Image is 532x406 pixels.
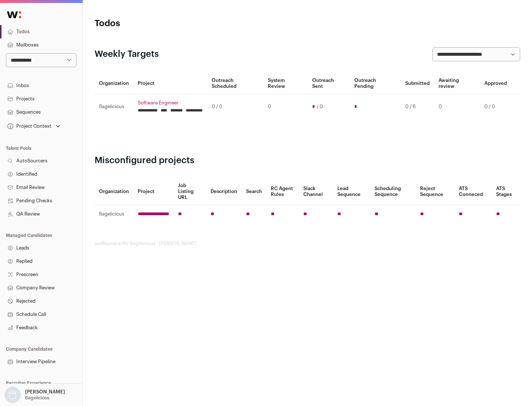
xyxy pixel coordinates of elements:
[480,94,511,120] td: 0 / 0
[95,94,133,120] td: Bagelicious
[333,178,370,205] th: Lead Sequence
[174,178,206,205] th: Job Listing URL
[207,73,263,94] th: Outreach Scheduled
[434,94,480,120] td: 0
[25,389,65,395] p: [PERSON_NAME]
[95,178,133,205] th: Organization
[95,205,133,223] td: Bagelicious
[299,178,333,205] th: Slack Channel
[4,387,21,403] img: nopic.png
[95,48,159,60] h2: Weekly Targets
[95,155,520,166] h2: Misconfigured projects
[492,178,520,205] th: ATS Stages
[266,178,299,205] th: RC Agent Rules
[138,100,203,106] a: Software Engineer
[401,94,434,120] td: 0 / 6
[95,18,236,30] h1: Todos
[95,73,133,94] th: Organization
[207,94,263,120] td: 0 / 0
[480,73,511,94] th: Approved
[370,178,416,205] th: Scheduling Sequence
[416,178,455,205] th: Reject Sequence
[317,104,323,110] span: / 0
[6,123,51,129] div: Project Context
[242,178,266,205] th: Search
[350,73,400,94] th: Outreach Pending
[263,73,307,94] th: System Review
[3,387,66,403] button: Open dropdown
[401,73,434,94] th: Submitted
[206,178,242,205] th: Description
[95,241,520,247] footer: wellfound:ai for Bagelicious - [PERSON_NAME]
[133,73,207,94] th: Project
[25,395,50,401] p: Bagelicious
[454,178,491,205] th: ATS Conneced
[434,73,480,94] th: Awaiting review
[308,73,350,94] th: Outreach Sent
[133,178,174,205] th: Project
[6,121,62,131] button: Open dropdown
[3,7,25,22] img: Wellfound
[263,94,307,120] td: 0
